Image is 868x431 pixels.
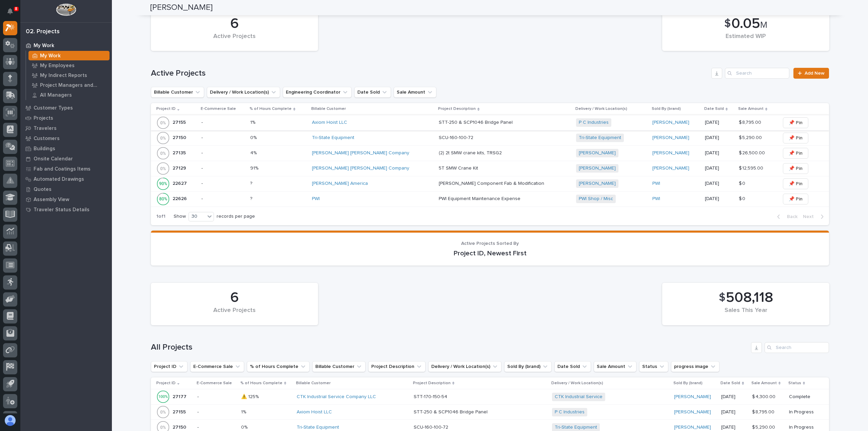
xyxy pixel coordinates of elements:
p: ? [250,179,254,187]
p: $ 5,290.00 [752,423,776,430]
p: 5T SMW Crane Kit [439,164,479,171]
a: Project Managers and Engineers [26,80,112,90]
a: Onsite Calendar [20,154,112,164]
button: users-avatar [3,413,17,428]
p: Quotes [34,187,52,193]
p: E-Commerce Sale [197,379,232,387]
a: CTK Industrial Service Company LLC [297,394,376,400]
span: $ [724,17,731,30]
button: % of Hours Complete [247,361,310,372]
p: [DATE] [721,394,746,400]
p: 4% [250,149,258,156]
p: [DATE] [705,135,734,141]
tr: 2717727177 -⚠️ 125%⚠️ 125% CTK Industrial Service Company LLC STT-170-150-54STT-170-150-54 CTK In... [151,389,829,405]
p: Assembly View [34,197,69,203]
p: Automated Drawings [34,176,84,182]
p: 0% [241,423,249,430]
a: [PERSON_NAME] [652,165,689,171]
p: - [197,409,236,415]
a: Fab and Coatings Items [20,164,112,174]
span: Back [783,214,797,220]
button: progress image [671,361,719,372]
p: $ 0 [739,179,747,187]
a: Tri-State Equipment [312,135,354,141]
p: All Managers [40,92,72,98]
button: Project ID [151,361,188,372]
div: 30 [189,213,205,220]
a: Customers [20,133,112,143]
p: Onsite Calendar [34,156,73,162]
p: 22627 [173,179,188,187]
div: Active Projects [162,307,307,321]
button: Date Sold [354,87,391,98]
a: Travelers [20,123,112,133]
p: % of Hours Complete [250,105,292,113]
div: Estimated WIP [674,33,818,47]
span: $ [719,291,725,304]
a: [PERSON_NAME] [579,150,616,156]
p: Sold By (brand) [652,105,681,113]
p: Project Description [413,379,451,387]
p: ? [250,195,254,202]
p: In Progress [789,425,818,430]
p: Show [174,214,186,219]
a: Assembly View [20,194,112,204]
span: 📌 Pin [789,149,803,157]
a: Automated Drawings [20,174,112,184]
span: 📌 Pin [789,119,803,127]
p: Buildings [34,146,55,152]
p: % of Hours Complete [240,379,282,387]
p: SCU-160-100-72 [439,134,475,141]
p: Fab and Coatings Items [34,166,91,172]
div: 6 [162,15,307,32]
button: 📌 Pin [783,178,808,189]
a: [PERSON_NAME] [674,394,711,400]
button: 📌 Pin [783,148,808,159]
p: 27155 [173,118,187,125]
a: Customer Types [20,103,112,113]
a: My Work [26,51,112,60]
button: 📌 Pin [783,133,808,143]
p: [DATE] [721,425,746,430]
div: 02. Projects [26,28,60,36]
a: Traveler Status Details [20,204,112,215]
button: Sale Amount [394,87,436,98]
a: Axiom Hoist LLC [312,120,347,125]
p: Sale Amount [751,379,777,387]
p: [DATE] [721,409,746,415]
button: Sale Amount [594,361,636,372]
a: [PERSON_NAME] [579,165,616,171]
p: Sale Amount [738,105,764,113]
tr: 2262722627 -?? [PERSON_NAME] America [PERSON_NAME] Component Fab & Modification[PERSON_NAME] Comp... [151,176,829,191]
a: Tri-State Equipment [579,135,621,141]
span: Next [803,214,818,220]
p: My Work [40,53,61,59]
h1: Active Projects [151,68,709,78]
a: [PERSON_NAME] [652,150,689,156]
a: [PERSON_NAME] [652,135,689,141]
button: Sold By (brand) [504,361,552,372]
p: Sold By (brand) [673,379,703,387]
h2: [PERSON_NAME] [150,3,213,13]
p: Date Sold [704,105,724,113]
p: $ 5,290.00 [739,134,763,141]
p: Date Sold [721,379,740,387]
p: 22626 [173,195,188,202]
p: Delivery / Work Location(s) [551,379,603,387]
a: Add New [793,68,829,79]
p: $ 26,500.00 [739,149,766,156]
button: Billable Customer [312,361,366,372]
p: [DATE] [705,181,734,187]
input: Search [765,342,829,353]
p: My Work [34,43,54,49]
a: [PERSON_NAME] [652,120,689,125]
p: Projects [34,115,53,121]
p: [DATE] [705,196,734,202]
button: E-Commerce Sale [190,361,244,372]
a: [PERSON_NAME] [PERSON_NAME] Company [312,165,409,171]
p: 27150 [173,423,188,430]
p: E-Commerce Sale [201,105,236,113]
p: Traveler Status Details [34,207,90,213]
p: - [201,165,244,171]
